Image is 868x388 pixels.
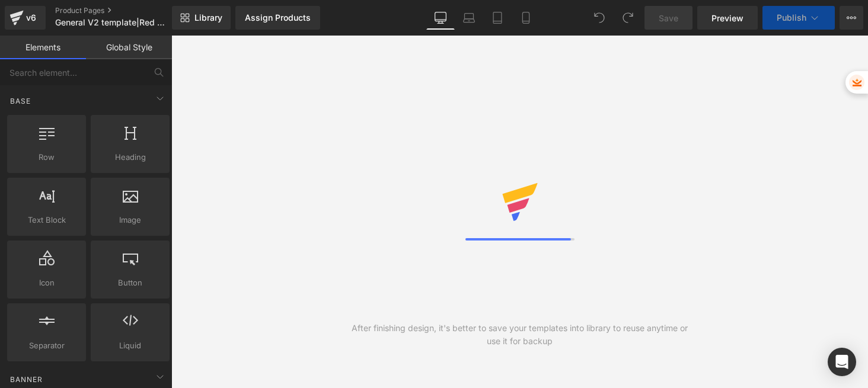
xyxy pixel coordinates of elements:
[94,214,166,226] span: Image
[455,6,483,30] a: Laptop
[828,348,856,376] div: Open Intercom Messenger
[11,214,82,226] span: Text Block
[11,277,82,289] span: Icon
[616,6,640,30] button: Redo
[659,12,678,24] span: Save
[426,6,455,30] a: Desktop
[94,277,166,289] span: Button
[194,12,222,23] span: Library
[346,322,694,348] div: After finishing design, it's better to save your templates into library to reuse anytime or use i...
[55,18,169,27] span: General V2 template|Red Light Pro|[DATE]
[762,6,835,30] button: Publish
[840,6,863,30] button: More
[9,374,44,385] span: Banner
[11,151,82,163] span: Row
[483,6,512,30] a: Tablet
[5,6,46,30] a: v6
[697,6,758,30] a: Preview
[588,6,611,30] button: Undo
[94,151,166,163] span: Heading
[245,13,311,23] div: Assign Products
[55,6,192,15] a: Product Pages
[24,10,39,25] div: v6
[512,6,540,30] a: Mobile
[9,95,32,107] span: Base
[777,13,806,23] span: Publish
[11,339,82,352] span: Separator
[711,12,743,24] span: Preview
[172,6,231,30] a: New Library
[86,36,172,59] a: Global Style
[94,339,166,352] span: Liquid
